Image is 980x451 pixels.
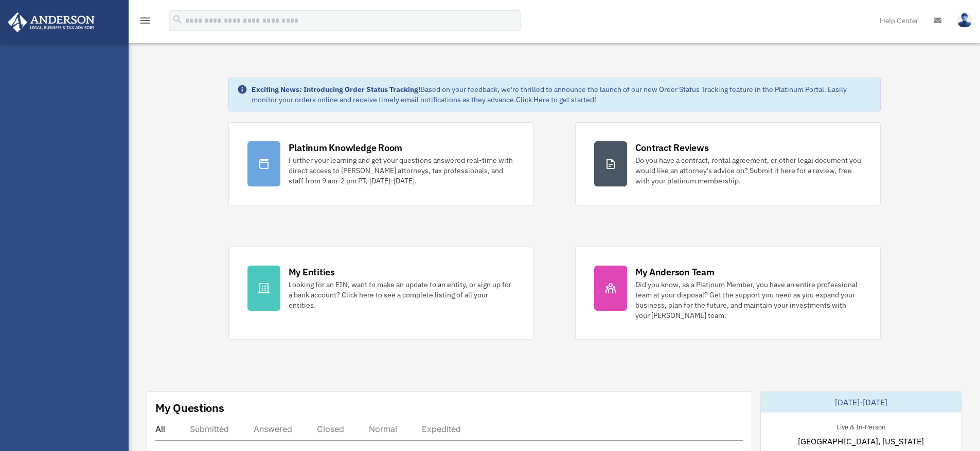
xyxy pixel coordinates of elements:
img: Anderson Advisors Platinum Portal [5,12,98,32]
a: Click Here to get started! [516,95,596,104]
div: Submitted [190,424,229,434]
div: Platinum Knowledge Room [289,141,403,154]
div: My Anderson Team [635,266,715,278]
div: Expedited [422,424,461,434]
div: Answered [254,424,292,434]
div: Closed [317,424,344,434]
div: My Entities [289,266,335,278]
a: Platinum Knowledge Room Further your learning and get your questions answered real-time with dire... [228,122,534,205]
div: Live & In-Person [828,421,894,431]
div: Normal [369,424,397,434]
a: My Anderson Team Did you know, as a Platinum Member, you have an entire professional team at your... [575,247,881,340]
div: Looking for an EIN, want to make an update to an entity, or sign up for a bank account? Click her... [289,279,515,310]
img: User Pic [957,13,972,28]
div: Did you know, as a Platinum Member, you have an entire professional team at your disposal? Get th... [635,279,862,321]
i: search [172,14,183,25]
div: Based on your feedback, we're thrilled to announce the launch of our new Order Status Tracking fe... [252,84,872,105]
a: menu [139,18,151,27]
div: Do you have a contract, rental agreement, or other legal document you would like an attorney's ad... [635,155,862,186]
div: [DATE]-[DATE] [761,392,961,412]
a: Contract Reviews Do you have a contract, rental agreement, or other legal document you would like... [575,122,881,205]
a: My Entities Looking for an EIN, want to make an update to an entity, or sign up for a bank accoun... [228,247,534,340]
i: menu [139,14,151,27]
div: Further your learning and get your questions answered real-time with direct access to [PERSON_NAM... [289,155,515,186]
div: All [155,424,165,434]
strong: Exciting News: Introducing Order Status Tracking! [252,85,420,94]
span: [GEOGRAPHIC_DATA], [US_STATE] [798,435,924,447]
div: Contract Reviews [635,141,709,154]
div: My Questions [155,400,224,416]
